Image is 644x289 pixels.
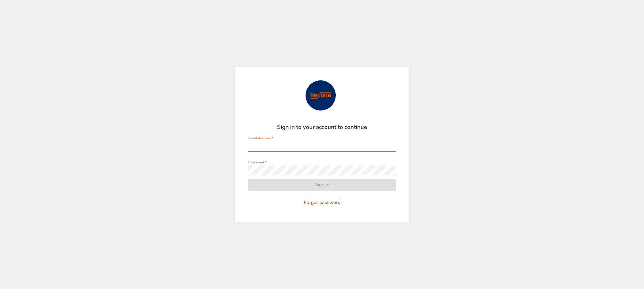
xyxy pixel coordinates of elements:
[248,161,266,164] label: Password
[248,137,273,140] label: Email Address
[251,199,393,207] span: Forgot password
[306,80,336,111] img: Avatar
[248,197,396,209] button: Forgot password
[248,124,396,131] h2: Sign in to your account to continue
